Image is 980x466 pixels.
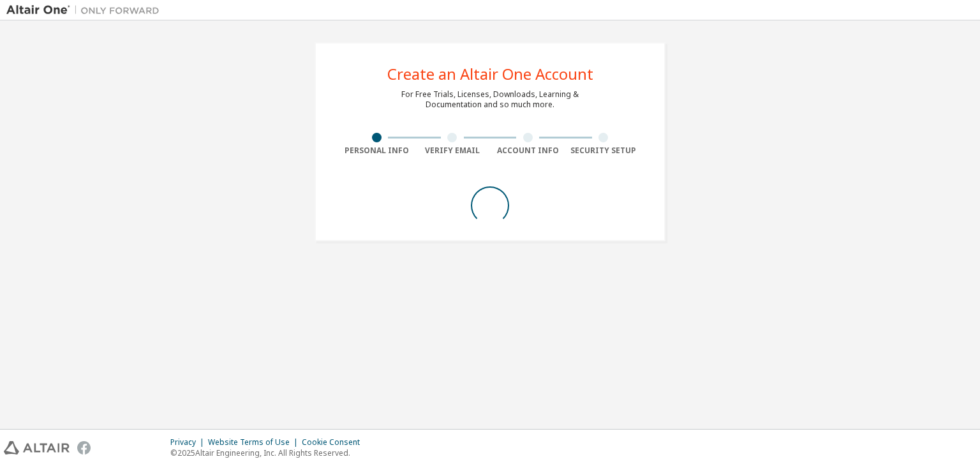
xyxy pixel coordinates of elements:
[208,437,302,447] div: Website Terms of Use
[401,89,579,110] div: For Free Trials, Licenses, Downloads, Learning & Documentation and so much more.
[387,66,593,82] div: Create an Altair One Account
[170,437,208,447] div: Privacy
[339,146,415,156] div: Personal Info
[170,447,367,458] p: © 2025 Altair Engineering, Inc. All Rights Reserved.
[566,146,642,156] div: Security Setup
[77,441,91,455] img: facebook.svg
[6,4,166,17] img: Altair One
[302,437,367,447] div: Cookie Consent
[415,146,491,156] div: Verify Email
[4,441,70,455] img: altair_logo.svg
[490,146,566,156] div: Account Info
